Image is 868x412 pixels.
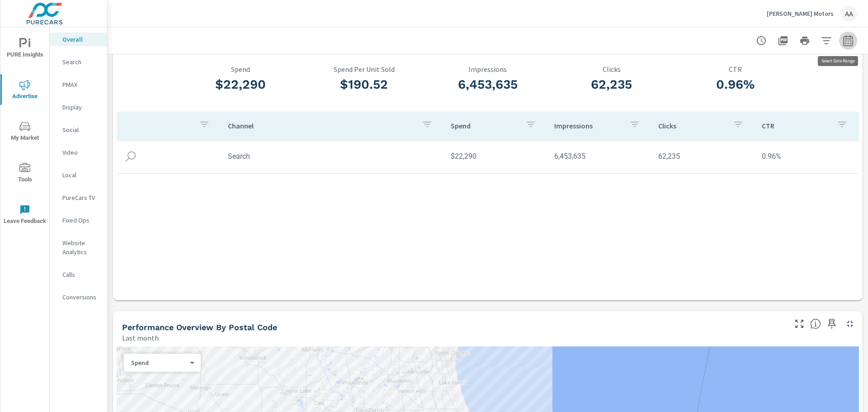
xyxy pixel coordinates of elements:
div: Fixed Ops [50,213,107,227]
div: Overall [50,33,107,46]
p: Website Analytics [62,238,100,256]
button: "Export Report to PDF" [774,32,792,50]
p: Overall [62,35,100,44]
p: PureCars TV [62,193,100,202]
p: Spend [131,359,186,367]
p: Fixed Ops [62,216,100,225]
div: Local [50,168,107,182]
img: icon-search.svg [124,150,137,163]
span: Understand performance data by postal code. Individual postal codes can be selected and expanded ... [810,318,821,329]
p: PMAX [62,80,100,89]
div: Video [50,146,107,159]
div: PureCars TV [50,191,107,204]
p: Impressions [426,65,550,73]
p: Search [62,57,100,66]
td: $22,290 [443,145,547,168]
p: Clicks [550,65,674,73]
p: Display [62,103,100,112]
span: Tools [3,163,47,185]
div: Spend [124,359,193,367]
h3: $190.52 [302,77,426,92]
p: Impressions [554,121,622,130]
button: Print Report [796,32,814,50]
p: [PERSON_NAME] Motors [767,9,834,18]
p: Calls [62,270,100,279]
h3: $22,290 [179,77,302,92]
button: Apply Filters [817,32,835,50]
p: Social [62,125,100,134]
td: Search [221,145,443,168]
h5: Performance Overview By Postal Code [122,322,277,332]
p: Spend [451,121,519,130]
div: Search [50,55,107,69]
p: Clicks [658,121,726,130]
div: AA [841,5,857,22]
span: Leave Feedback [3,204,47,227]
div: Website Analytics [50,236,107,259]
span: PURE Insights [3,38,47,60]
div: Social [50,123,107,137]
div: Calls [50,268,107,281]
span: Save this to your personalized report [825,317,839,331]
div: PMAX [50,78,107,91]
p: Conversions [62,293,100,302]
span: Advertise [3,80,47,102]
span: My Market [3,121,47,143]
div: nav menu [0,27,49,235]
p: Local [62,170,100,180]
td: 0.96% [755,145,859,168]
p: CTR [674,65,797,73]
h3: 62,235 [550,77,674,92]
p: Last month [122,332,159,343]
div: Conversions [50,290,107,304]
td: 6,453,635 [547,145,651,168]
p: Spend Per Unit Sold [302,65,426,73]
p: Spend [179,65,302,73]
div: Display [50,100,107,114]
button: Make Fullscreen [792,317,807,331]
h3: 0.96% [674,77,797,92]
p: CTR [762,121,830,130]
p: Video [62,148,100,157]
h3: 6,453,635 [426,77,550,92]
button: Minimize Widget [843,317,857,331]
p: Channel [228,121,415,130]
td: 62,235 [651,145,755,168]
